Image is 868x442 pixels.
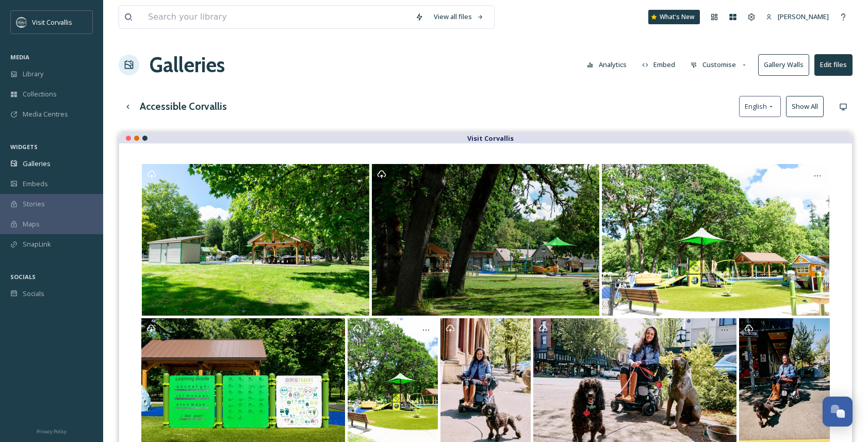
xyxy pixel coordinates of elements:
span: MEDIA [10,53,29,61]
a: Opens media popup. Media description: Avery Park, Corvallis OR. [370,164,600,316]
span: Stories [23,199,45,209]
button: Gallery Walls [758,54,809,75]
a: What's New [648,10,700,24]
button: Analytics [582,55,632,75]
span: Galleries [23,159,51,169]
span: Privacy Policy [37,428,67,435]
span: WIDGETS [10,143,38,151]
img: visit-corvallis-badge-dark-blue-orange%281%29.png [17,17,27,27]
span: Embeds [23,179,48,189]
strong: Visit Corvallis [467,134,514,143]
span: [PERSON_NAME] [778,12,829,21]
h3: Accessible Corvallis [140,99,227,114]
button: Show All [786,96,824,117]
a: Analytics [582,55,637,75]
span: Socials [23,289,44,299]
span: Collections [23,89,57,99]
span: SnapLink [23,239,51,249]
a: Opens media popup. Media description: Avery Park, Corvallis OR. [601,164,831,316]
button: Customise [685,55,753,75]
button: Open Chat [823,397,853,427]
a: [PERSON_NAME] [761,7,834,27]
a: Privacy Policy [37,424,67,437]
button: Edit files [814,54,853,75]
span: English [745,102,767,111]
span: Visit Corvallis [32,18,72,27]
a: Galleries [150,50,225,80]
a: Opens media popup. Media description: Avery Park, Corvallis OR. [140,164,370,316]
a: View all files [429,7,489,27]
button: Embed [637,55,681,75]
span: Media Centres [23,109,68,119]
span: Maps [23,219,40,229]
span: SOCIALS [10,273,36,281]
input: Search your library [143,6,410,28]
span: Library [23,69,43,79]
